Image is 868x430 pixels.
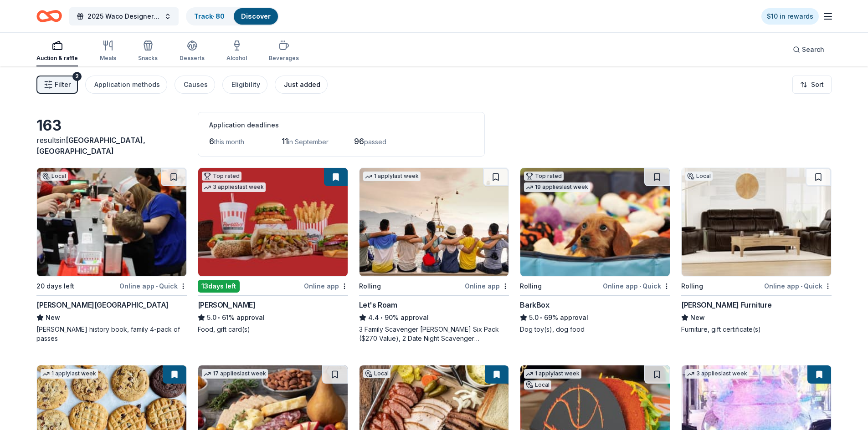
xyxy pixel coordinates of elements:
[46,312,60,323] span: New
[792,76,832,94] button: Sort
[198,167,348,334] a: Image for Portillo'sTop rated3 applieslast week13days leftOnline app[PERSON_NAME]5.0•61% approval...
[681,325,832,334] div: Furniture, gift certificate(s)
[282,137,288,146] span: 11
[524,380,551,390] div: Local
[761,8,819,25] a: $10 in rewards
[138,36,158,66] button: Snacks
[36,135,187,157] div: results
[359,325,509,343] div: 3 Family Scavenger [PERSON_NAME] Six Pack ($270 Value), 2 Date Night Scavenger [PERSON_NAME] Two ...
[269,36,299,66] button: Beverages
[520,325,670,334] div: Dog toy(s), dog food
[36,299,169,310] div: [PERSON_NAME][GEOGRAPHIC_DATA]
[359,312,509,323] div: 90% approval
[184,79,208,90] div: Causes
[209,137,214,146] span: 6
[685,172,713,181] div: Local
[100,55,116,62] div: Meals
[520,281,542,292] div: Rolling
[364,138,386,146] span: passed
[288,138,329,146] span: in September
[198,168,348,276] img: Image for Portillo's
[520,299,549,310] div: BarkBox
[55,79,71,90] span: Filter
[37,168,186,276] img: Image for Dr Pepper Museum
[218,314,220,321] span: •
[241,12,271,20] a: Discover
[180,55,205,62] div: Desserts
[275,76,328,94] button: Just added
[520,312,670,323] div: 69% approval
[226,55,247,62] div: Alcohol
[194,12,225,20] a: Track· 80
[801,283,802,290] span: •
[69,7,179,25] button: 2025 Waco Designer Purse BIngo
[36,55,78,62] div: Auction & raffle
[360,168,509,276] img: Image for Let's Roam
[363,172,421,181] div: 1 apply last week
[198,312,348,323] div: 61% approval
[207,312,216,323] span: 5.0
[802,44,824,55] span: Search
[209,120,473,131] div: Application deadlines
[100,36,116,66] button: Meals
[72,72,82,81] div: 2
[520,167,670,334] a: Image for BarkBoxTop rated19 applieslast weekRollingOnline app•QuickBarkBox5.0•69% approvalDog to...
[180,36,205,66] button: Desserts
[186,7,279,25] button: Track· 80Discover
[36,281,74,292] div: 20 days left
[36,136,145,156] span: [GEOGRAPHIC_DATA], [GEOGRAPHIC_DATA]
[36,76,78,94] button: Filter2
[87,11,160,22] span: 2025 Waco Designer Purse BIngo
[524,172,564,181] div: Top rated
[226,36,247,66] button: Alcohol
[36,167,187,343] a: Image for Dr Pepper MuseumLocal20 days leftOnline app•Quick[PERSON_NAME][GEOGRAPHIC_DATA]New[PERS...
[138,55,158,62] div: Snacks
[41,172,68,181] div: Local
[529,312,539,323] span: 5.0
[231,79,260,90] div: Eligibility
[681,299,772,310] div: [PERSON_NAME] Furniture
[202,369,268,379] div: 17 applies last week
[94,79,160,90] div: Application methods
[639,283,641,290] span: •
[222,76,267,94] button: Eligibility
[354,137,364,146] span: 96
[363,369,390,378] div: Local
[540,314,543,321] span: •
[284,79,320,90] div: Just added
[764,280,832,292] div: Online app Quick
[198,325,348,334] div: Food, gift card(s)
[41,369,98,379] div: 1 apply last week
[811,79,824,90] span: Sort
[36,36,78,66] button: Auction & raffle
[603,280,670,292] div: Online app Quick
[524,369,581,379] div: 1 apply last week
[359,299,397,310] div: Let's Roam
[36,116,187,135] div: 163
[85,76,167,94] button: Application methods
[36,5,62,27] a: Home
[214,138,244,146] span: this month
[156,283,158,290] span: •
[36,325,187,343] div: [PERSON_NAME] history book, family 4-pack of passes
[786,40,832,59] button: Search
[198,280,240,293] div: 13 days left
[359,281,381,292] div: Rolling
[520,168,670,276] img: Image for BarkBox
[119,280,187,292] div: Online app Quick
[202,172,241,181] div: Top rated
[175,76,215,94] button: Causes
[304,280,348,292] div: Online app
[380,314,383,321] span: •
[202,182,266,192] div: 3 applies last week
[681,167,832,334] a: Image for Bob Mills FurnitureLocalRollingOnline app•Quick[PERSON_NAME] FurnitureNewFurniture, gif...
[685,369,749,379] div: 3 applies last week
[524,182,590,192] div: 19 applies last week
[198,299,256,310] div: [PERSON_NAME]
[682,168,831,276] img: Image for Bob Mills Furniture
[359,167,509,343] a: Image for Let's Roam1 applylast weekRollingOnline appLet's Roam4.4•90% approval3 Family Scavenger...
[368,312,379,323] span: 4.4
[36,136,145,156] span: in
[690,312,705,323] span: New
[465,280,509,292] div: Online app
